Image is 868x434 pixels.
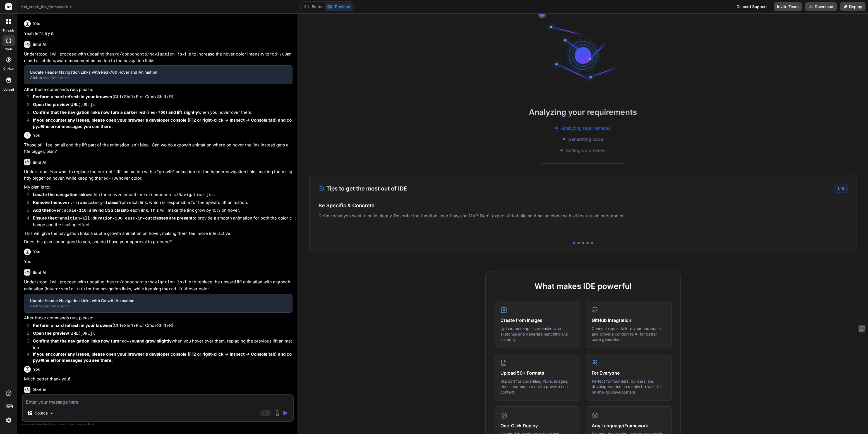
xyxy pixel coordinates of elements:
[33,160,46,165] h6: Bind AI
[24,86,292,93] p: After these commands run, please:
[55,216,153,221] code: transition-all duration-300 ease-in-out
[35,410,48,416] p: Source
[24,259,292,265] p: Yes
[283,410,288,416] img: icon
[733,2,770,11] div: Discord Support
[500,370,574,376] h4: Upload 50+ Formats
[805,2,837,11] button: Download
[22,422,294,427] p: Always double-check its answers. Your in Bind
[28,199,292,207] li: from each link, which is responsible for the upward lift animation.
[107,193,120,197] code: <nav>
[33,42,46,47] h6: Bind AI
[325,3,352,11] button: Preview
[566,147,605,154] span: Setting up preview
[169,287,186,292] code: red-700
[24,142,292,155] p: Those still feel small and the lift part of the animation isn't ideal. Can we do a growth animati...
[500,422,574,429] h4: One-Click Deploy
[28,322,292,330] li: (Ctrl+Shift+R or Cmd+Shift+R).
[28,102,292,109] li: ( ).
[38,358,43,363] em: all
[112,52,185,57] code: src/components/Navigation.jsx
[28,338,292,351] li: when you hover over them, replacing the previous lift animation.
[318,202,848,209] h4: Be Specific & Concrete
[33,249,40,255] h6: You
[568,136,603,143] span: Generating code
[5,47,13,52] label: code
[269,52,287,57] code: red-700
[3,28,15,33] label: threads
[774,2,802,11] button: Invite Team
[500,378,574,395] p: Support for code files, PDFs, images, docs, and much more to provide rich context
[28,94,292,102] li: (Ctrl+Shift+R or Cmd+Shift+R).
[33,367,40,372] h6: You
[24,376,292,382] p: Much better thank you!
[57,201,108,205] code: hover:-translate-y-1
[274,410,280,416] img: attachment
[500,326,574,342] p: Upload mockups, screenshots, or sketches and generate matching UIs instantly
[49,411,54,416] img: Pick Models
[24,294,292,312] button: Update Header Navigation Links with Growth AnimationClick to open Workbench
[112,280,185,285] code: src/components/Navigation.jsx
[148,110,166,115] code: red-700
[38,124,43,129] em: all
[33,387,46,393] h6: Bind AI
[318,184,407,193] h3: Tips to get the most out of IDE
[33,132,40,138] h6: You
[80,103,92,107] code: [URL]
[46,287,83,292] code: hover:scale-110
[495,280,672,292] h2: What makes IDE powerful
[24,30,292,37] p: Yeah let's try it
[24,230,292,237] p: This will give the navigation links a subtle growth animation on hover, making them feel more int...
[75,423,85,426] span: privacy
[28,109,292,117] li: when you hover over them.
[30,304,286,308] div: Click to open Workbench
[302,3,325,11] button: Editor
[592,370,666,376] h4: For Everyone
[834,184,848,193] div: /
[28,215,292,228] li: to provide a smooth animation for both the color change and the scaling effect.
[24,315,292,321] p: After these commands run, please:
[592,422,666,429] h4: Any Language/Framework
[49,208,87,213] code: hover:scale-110
[24,169,292,182] p: Understood! You want to replace the current "lift" animation with a "growth" animation for the he...
[33,208,125,213] strong: Add the Tailwind CSS class
[592,378,666,395] p: Perfect for founders, builders, and developers. Use on mobile browser for on-the-go development
[24,279,292,293] p: Understood! I will proceed with updating the file to replace the upward lift animation with a gro...
[30,298,286,303] div: Update Header Navigation Links with Growth Animation
[30,69,286,75] div: Update Header Navigation Links with Red-700 Hover and Animation
[24,51,292,64] p: Understood! I will proceed with updating the file to increase the hover color intensity to and ad...
[33,331,78,336] strong: Open the preview URL
[592,326,666,342] p: Connect repos, talk to your codebase, and provide context to AI for better code generation
[80,331,92,336] code: [URL]
[33,117,292,129] strong: If you encounter any issues, please open your browser's developer console (F12 or right-click -> ...
[119,339,137,344] code: red-700
[101,176,119,181] code: red-700
[141,193,214,197] code: src/components/Navigation.jsx
[33,94,112,99] strong: Perform a hard refresh in your browser
[33,351,292,363] strong: If you encounter any issues, please open your browser's developer console (F12 or right-click -> ...
[500,317,574,324] h4: Create from Images
[33,192,88,197] strong: Locate the navigation links
[21,4,73,10] span: full_stack_file_framework
[4,416,13,425] img: settings
[33,338,172,344] strong: Confirm that the navigation links now turn and grow slightly
[24,66,292,84] button: Update Header Navigation Links with Red-700 Hover and AnimationClick to open Workbench
[3,66,14,71] label: GitHub
[24,239,292,245] p: Does this plan sound good to you, and do I have your approval to proceed?
[842,186,844,191] span: 5
[33,215,193,221] strong: Ensure the classes are present
[298,106,868,118] h2: Analyzing your requirements
[3,87,14,92] label: Upload
[33,200,118,205] strong: Remove the class
[838,186,839,191] span: 1
[840,2,865,11] button: Deploy
[561,125,610,131] span: Analyzing requirements
[33,323,112,328] strong: Perform a hard refresh in your browser
[33,102,78,107] strong: Open the preview URL
[24,184,292,191] p: My plan is to:
[28,192,292,199] li: within the element in .
[30,76,286,80] div: Click to open Workbench
[33,21,40,26] h6: You
[33,270,46,275] h6: Bind AI
[592,317,666,324] h4: GitHub Integration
